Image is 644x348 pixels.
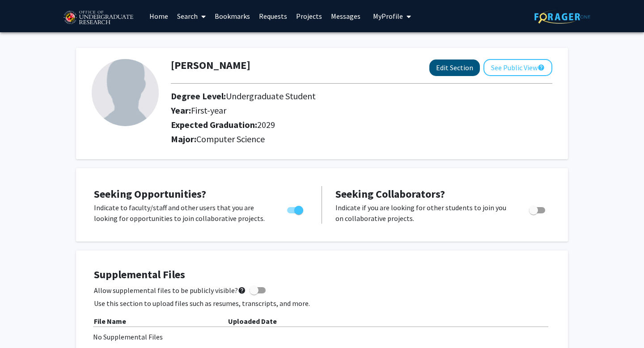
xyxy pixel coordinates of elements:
[335,202,512,224] p: Indicate if you are looking for other students to join you on collaborative projects.
[171,105,502,116] h2: Year:
[93,331,551,342] div: No Supplemental Files
[228,317,277,326] b: Uploaded Date
[292,0,326,32] a: Projects
[173,0,210,32] a: Search
[171,134,552,144] h2: Major:
[92,59,159,126] img: Profile Picture
[538,62,545,73] mat-icon: help
[171,119,502,130] h2: Expected Graduation:
[94,285,246,296] span: Allow supplemental files to be publicly visible?
[257,119,275,130] span: 2029
[94,298,550,309] p: Use this section to upload files such as resumes, transcripts, and more.
[284,202,308,216] div: Toggle
[196,133,265,144] span: Computer Science
[94,268,550,281] h4: Supplemental Files
[238,285,246,296] mat-icon: help
[534,10,590,24] img: ForagerOne Logo
[145,0,173,32] a: Home
[335,187,445,201] span: Seeking Collaborators?
[60,7,136,29] img: University of Maryland Logo
[326,0,365,32] a: Messages
[254,0,292,32] a: Requests
[191,105,226,116] span: First-year
[7,308,38,341] iframe: Chat
[525,202,550,216] div: Toggle
[171,91,502,102] h2: Degree Level:
[483,59,552,76] button: See Public View
[94,317,126,326] b: File Name
[171,59,250,72] h1: [PERSON_NAME]
[373,12,403,21] span: My Profile
[226,90,316,102] span: Undergraduate Student
[429,59,480,76] button: Edit Section
[210,0,254,32] a: Bookmarks
[94,202,270,224] p: Indicate to faculty/staff and other users that you are looking for opportunities to join collabor...
[94,187,206,201] span: Seeking Opportunities?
